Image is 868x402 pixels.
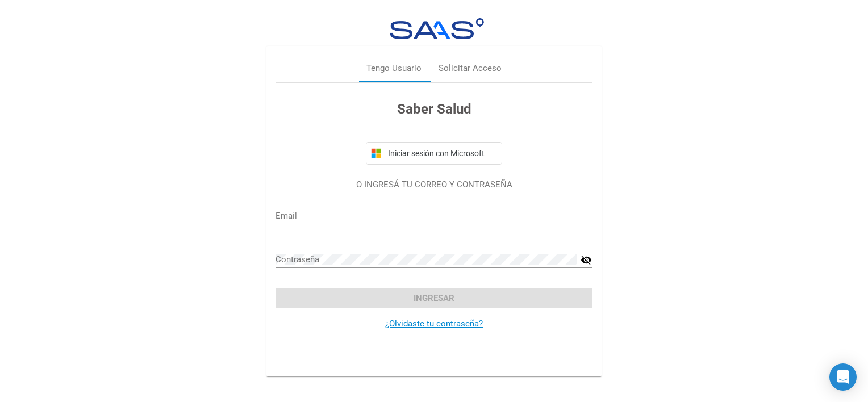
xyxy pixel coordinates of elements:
[414,293,454,303] span: Ingresar
[385,319,483,329] a: ¿Olvidaste tu contraseña?
[829,363,857,391] div: Open Intercom Messenger
[276,288,592,308] button: Ingresar
[276,99,592,119] h3: Saber Salud
[366,142,502,165] button: Iniciar sesión con Microsoft
[581,253,592,267] mat-icon: visibility_off
[366,62,422,76] div: Tengo Usuario
[276,178,592,191] p: O INGRESÁ TU CORREO Y CONTRASEÑA
[386,149,497,158] span: Iniciar sesión con Microsoft
[439,62,502,76] div: Solicitar Acceso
